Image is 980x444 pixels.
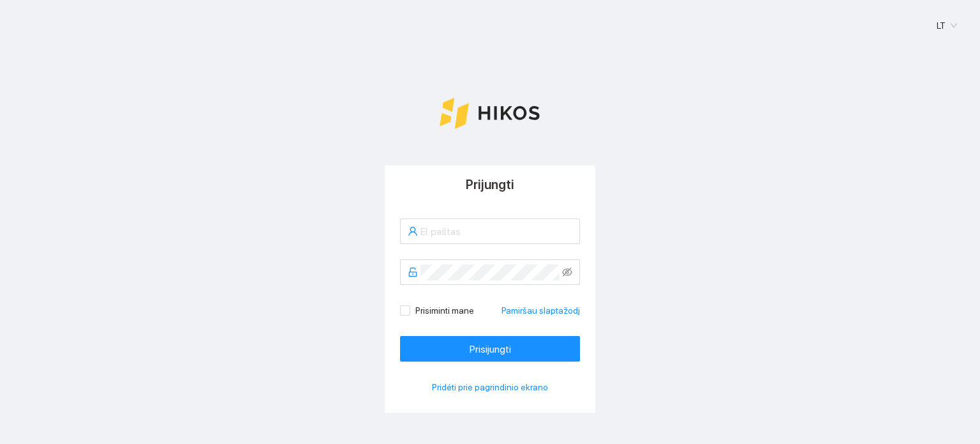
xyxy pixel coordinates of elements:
span: Prijungti [466,177,514,192]
span: Prisiminti mane [410,303,479,318]
a: Pamiršau slaptažodį [501,303,580,318]
input: El. paštas [420,224,572,240]
span: Pridėti prie pagrindinio ekrano [432,380,548,394]
span: unlock [408,267,418,277]
span: Prisijungti [470,341,511,357]
span: eye-invisible [562,267,572,277]
button: Prisijungti [400,336,580,362]
span: user [408,226,418,236]
button: Pridėti prie pagrindinio ekrano [400,377,580,397]
span: LT [937,16,957,35]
